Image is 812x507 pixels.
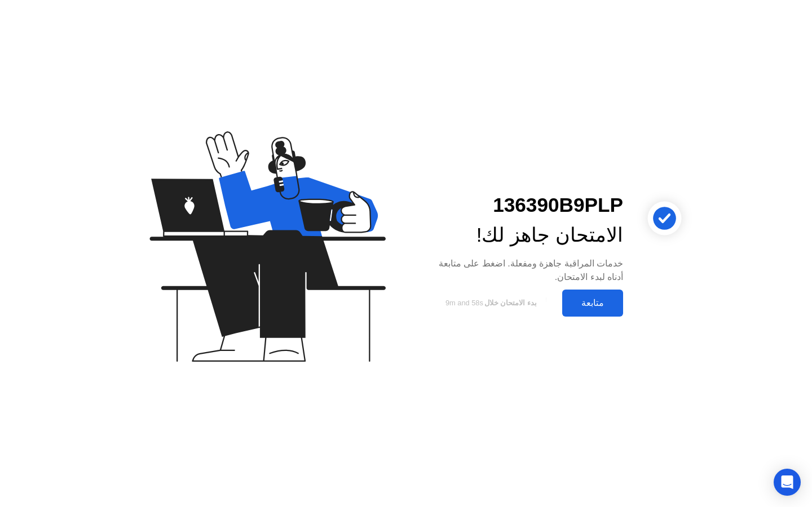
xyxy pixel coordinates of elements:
div: 136390B9PLP [424,190,623,220]
div: الامتحان جاهز لك! [424,220,623,250]
div: متابعة [566,297,620,308]
span: 9m and 58s [445,299,483,307]
div: Open Intercom Messenger [774,469,801,496]
button: متابعة [562,290,623,317]
button: بدء الامتحان خلال9m and 58s [424,292,557,314]
div: خدمات المراقبة جاهزة ومفعلة. اضغط على متابعة أدناه لبدء الامتحان. [424,257,623,284]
